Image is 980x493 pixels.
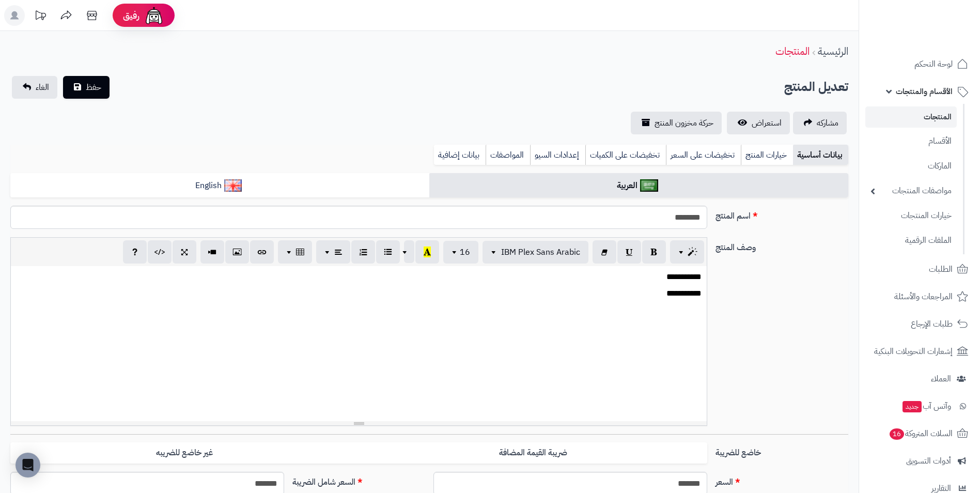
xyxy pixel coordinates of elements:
[865,106,957,128] a: المنتجات
[865,155,957,177] a: الماركات
[865,339,974,364] a: إشعارات التحويلات البنكية
[890,428,904,440] span: 16
[530,145,585,165] a: إعدادات السيو
[123,9,139,22] span: رفيق
[914,57,953,71] span: لوحة التحكم
[224,179,242,192] img: English
[483,241,588,264] button: IBM Plex Sans Arabic
[460,246,470,258] span: 16
[12,76,57,99] a: الغاء
[655,117,713,129] span: حركة مخزون المنتج
[727,112,790,134] a: استعراض
[894,289,953,304] span: المراجعات والأسئلة
[752,117,782,129] span: استعراض
[86,81,101,94] span: حفظ
[896,84,953,99] span: الأقسام والمنتجات
[36,81,49,94] span: الغاء
[631,112,722,134] a: حركة مخزون المنتج
[865,312,974,336] a: طلبات الإرجاع
[889,426,953,441] span: السلات المتروكة
[711,442,852,459] label: خاضع للضريبة
[63,76,110,99] button: حفظ
[865,130,957,152] a: الأقسام
[711,206,852,222] label: اسم المنتج
[793,112,847,134] a: مشاركه
[911,317,953,331] span: طلبات الإرجاع
[711,472,852,488] label: السعر
[929,262,953,276] span: الطلبات
[10,442,359,464] label: غير خاضع للضريبه
[865,52,974,76] a: لوحة التحكم
[931,372,951,386] span: العملاء
[865,229,957,252] a: الملفات الرقمية
[443,241,478,264] button: 16
[10,173,429,198] a: English
[865,366,974,391] a: العملاء
[359,442,707,464] label: ضريبة القيمة المضافة
[793,145,848,165] a: بيانات أساسية
[585,145,666,165] a: تخفيضات على الكميات
[865,284,974,309] a: المراجعات والأسئلة
[865,180,957,202] a: مواصفات المنتجات
[874,344,953,359] span: إشعارات التحويلات البنكية
[666,145,741,165] a: تخفيضات على السعر
[429,173,848,198] a: العربية
[711,237,852,254] label: وصف المنتج
[775,43,810,59] a: المنتجات
[486,145,530,165] a: المواصفات
[865,421,974,446] a: السلات المتروكة16
[144,5,164,26] img: ai-face.png
[818,43,848,59] a: الرئيسية
[15,453,40,477] div: Open Intercom Messenger
[434,145,486,165] a: بيانات إضافية
[27,5,53,28] a: تحديثات المنصة
[501,246,580,258] span: IBM Plex Sans Arabic
[865,257,974,282] a: الطلبات
[640,179,658,192] img: العربية
[865,205,957,227] a: خيارات المنتجات
[784,76,848,98] h2: تعديل المنتج
[865,449,974,473] a: أدوات التسويق
[906,454,951,468] span: أدوات التسويق
[865,394,974,419] a: وآتس آبجديد
[817,117,838,129] span: مشاركه
[288,472,429,488] label: السعر شامل الضريبة
[901,399,951,413] span: وآتس آب
[741,145,793,165] a: خيارات المنتج
[903,401,922,412] span: جديد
